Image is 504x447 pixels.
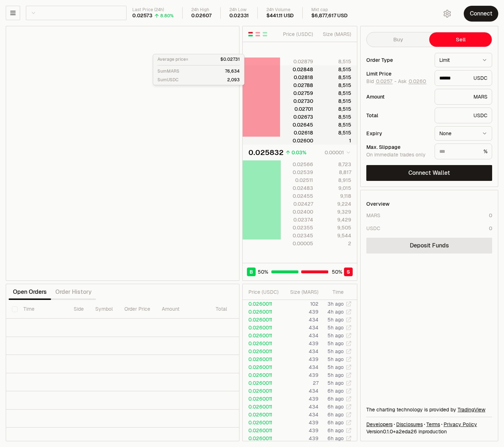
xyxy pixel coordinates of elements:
[282,355,319,363] td: 439
[132,13,152,19] div: 0.02573
[319,177,351,184] div: 8,915
[282,379,319,387] td: 27
[282,316,319,324] td: 434
[319,200,351,207] div: 9,224
[281,121,313,128] div: 0.02645
[281,240,313,247] div: 0.00005
[327,411,344,418] time: 6h ago
[319,97,351,105] div: 8,515
[281,58,313,65] div: 0.02879
[464,6,498,22] button: Connect
[243,308,282,316] td: 0.0260011
[282,419,319,427] td: 439
[327,301,344,307] time: 3h ago
[243,324,282,332] td: 0.0260011
[327,340,344,347] time: 5h ago
[319,216,351,223] div: 9,429
[281,113,313,120] div: 0.02673
[366,71,429,76] div: Limit Price
[327,356,344,362] time: 5h ago
[282,363,319,371] td: 434
[282,308,319,316] td: 439
[398,78,427,85] span: Ask
[366,200,390,207] div: Overview
[366,406,492,413] div: The charting technology is provided by
[6,26,239,280] iframe: Financial Chart
[426,421,440,428] a: Terms
[282,339,319,347] td: 439
[458,406,485,413] a: TradingView
[319,169,351,176] div: 8,817
[319,58,351,65] div: 8,515
[327,316,344,323] time: 5h ago
[396,428,417,435] span: a2eda26962762b5c49082a3145d4dfe367778c80
[255,31,261,37] button: Show Sell Orders Only
[281,216,313,223] div: 0.02374
[282,411,319,419] td: 434
[243,363,282,371] td: 0.0260011
[429,32,492,47] button: Sell
[319,137,351,144] div: 1
[319,105,351,113] div: 8,515
[408,78,427,84] button: 0.0260
[282,403,319,411] td: 434
[281,208,313,215] div: 0.02400
[282,347,319,355] td: 434
[243,395,282,403] td: 0.0260011
[157,56,188,62] p: Average price=
[366,212,380,219] div: MARS
[319,82,351,89] div: 8,515
[266,13,294,19] div: $441.11 USD
[319,240,351,247] div: 2
[319,232,351,239] div: 9,544
[366,113,429,118] div: Total
[366,152,429,158] div: On immediate trades only
[282,300,319,308] td: 102
[191,7,212,13] div: 24h High
[249,268,253,275] span: B
[262,31,268,37] button: Show Buy Orders Only
[243,403,282,411] td: 0.0260011
[322,148,351,157] button: 0.00001
[119,300,156,319] th: Order Price
[243,411,282,419] td: 0.0260011
[281,224,313,231] div: 0.02355
[444,421,477,428] a: Privacy Policy
[191,13,212,19] div: 0.02607
[225,68,240,74] p: 76,634
[435,143,492,159] div: %
[282,332,319,339] td: 434
[281,192,313,200] div: 0.02455
[435,108,492,123] div: USDC
[90,300,119,319] th: Symbol
[266,7,294,13] div: 24h Volume
[366,58,429,63] div: Order Type
[311,7,347,13] div: Mkt cap
[366,225,380,232] div: USDC
[248,288,281,296] div: Price ( USDC )
[366,421,393,428] a: Developers
[282,324,319,332] td: 434
[229,7,249,13] div: 24h Low
[157,77,179,83] p: Sum USDC
[210,300,264,319] th: Total
[281,232,313,239] div: 0.02345
[156,300,210,319] th: Amount
[281,82,313,89] div: 0.02788
[366,428,492,435] div: Version 0.1.0 + in production
[319,90,351,97] div: 8,515
[243,419,282,427] td: 0.0260011
[327,372,344,378] time: 5h ago
[435,70,492,86] div: USDC
[367,32,429,47] button: Buy
[435,126,492,141] button: None
[243,339,282,347] td: 0.0260011
[281,161,313,168] div: 0.02566
[489,212,492,219] div: 0
[258,268,268,275] span: 50 %
[319,129,351,136] div: 8,515
[281,184,313,192] div: 0.02483
[68,300,90,319] th: Side
[282,371,319,379] td: 439
[288,288,319,296] div: Size ( MARS )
